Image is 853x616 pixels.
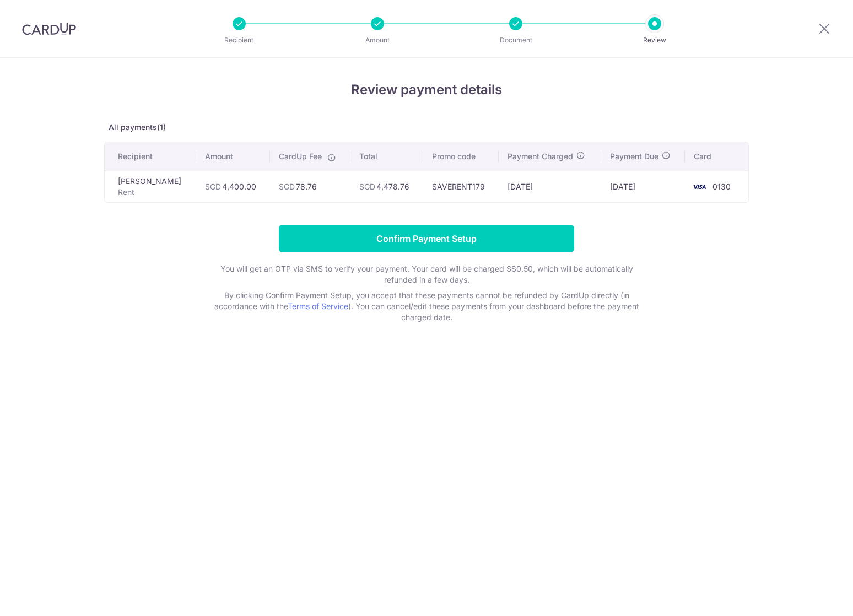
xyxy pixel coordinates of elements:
[782,583,842,610] iframe: Opens a widget where you can find more information
[279,151,322,162] span: CardUp Fee
[196,142,270,171] th: Amount
[104,122,749,133] p: All payments(1)
[104,80,749,100] h4: Review payment details
[118,187,187,198] p: Rent
[350,142,423,171] th: Total
[206,290,647,323] p: By clicking Confirm Payment Setup, you accept that these payments cannot be refunded by CardUp di...
[508,151,573,162] span: Payment Charged
[105,171,196,202] td: [PERSON_NAME]
[359,182,375,191] span: SGD
[688,180,710,193] img: <span class="translation_missing" title="translation missing: en.account_steps.new_confirm_form.b...
[279,182,295,191] span: SGD
[423,142,499,171] th: Promo code
[350,171,423,202] td: 4,478.76
[614,35,695,46] p: Review
[205,182,221,191] span: SGD
[198,35,280,46] p: Recipient
[337,35,418,46] p: Amount
[423,171,499,202] td: SAVERENT179
[475,35,557,46] p: Document
[279,225,574,252] input: Confirm Payment Setup
[601,171,685,202] td: [DATE]
[196,171,270,202] td: 4,400.00
[685,142,748,171] th: Card
[288,301,348,311] a: Terms of Service
[206,263,647,285] p: You will get an OTP via SMS to verify your payment. Your card will be charged S$0.50, which will ...
[712,182,731,191] span: 0130
[610,151,658,162] span: Payment Due
[105,142,196,171] th: Recipient
[499,171,601,202] td: [DATE]
[22,22,76,35] img: CardUp
[270,171,350,202] td: 78.76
